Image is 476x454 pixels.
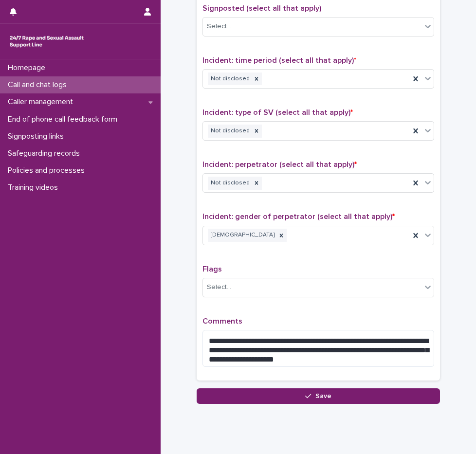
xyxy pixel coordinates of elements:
span: Flags [202,265,222,273]
span: Comments [202,317,242,325]
span: Incident: perpetrator (select all that apply) [202,161,357,168]
span: Incident: gender of perpetrator (select all that apply) [202,213,395,220]
p: Safeguarding records [4,149,88,158]
button: Save [197,388,440,404]
div: [DEMOGRAPHIC_DATA] [208,229,276,242]
p: Training videos [4,183,66,192]
span: Signposted (select all that apply) [202,4,321,12]
div: Not disclosed [208,73,251,86]
span: Save [315,393,331,400]
p: Caller management [4,97,81,107]
p: End of phone call feedback form [4,115,125,124]
p: Call and chat logs [4,80,74,90]
span: Incident: type of SV (select all that apply) [202,109,353,116]
p: Homepage [4,63,53,73]
p: Policies and processes [4,166,92,175]
div: Not disclosed [208,125,251,138]
p: Signposting links [4,132,72,141]
span: Incident: time period (select all that apply) [202,56,356,64]
img: rhQMoQhaT3yELyF149Cw [8,32,86,51]
div: Select... [207,282,231,292]
div: Not disclosed [208,177,251,190]
div: Select... [207,21,231,32]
